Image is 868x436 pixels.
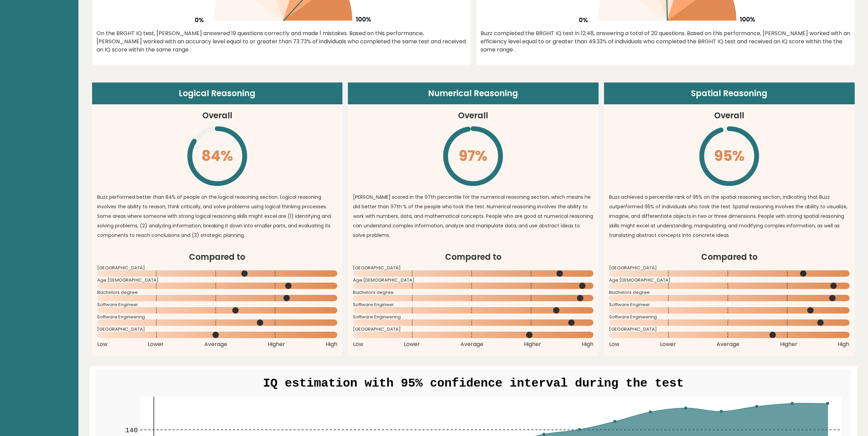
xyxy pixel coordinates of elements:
[609,316,850,318] span: Software Engineering
[660,340,676,348] span: Lower
[609,303,850,306] span: Software Engineer
[353,316,593,318] span: Software Engineering
[609,340,619,348] span: Low
[609,328,850,331] span: [GEOGRAPHIC_DATA]
[698,125,760,187] svg: \
[97,279,338,282] span: Age [DEMOGRAPHIC_DATA]
[604,82,855,104] header: Spatial Reasoning
[125,426,137,434] text: 140
[780,340,797,348] span: Higher
[458,109,488,122] h3: Overall
[353,303,593,306] span: Software Engineer
[481,29,850,54] div: Buzz completed the BRGHT IQ test in 12:48, answering a total of 20 questions. Based on this perfo...
[609,291,850,294] span: Bachelors degree
[326,340,337,348] span: High
[97,29,466,54] div: On the BRGHT IQ test, [PERSON_NAME] answered 19 questions correctly and made 1 mistakes. Based on...
[609,279,850,282] span: Age [DEMOGRAPHIC_DATA]
[263,376,683,390] text: IQ estimation with 95% confidence interval during the test
[204,340,227,348] span: Average
[717,340,739,348] span: Average
[97,340,107,348] span: Low
[348,82,599,104] header: Numerical Reasoning
[353,251,593,263] h2: Compared to
[838,340,849,348] span: High
[148,340,164,348] span: Lower
[442,125,504,187] svg: \
[268,340,285,348] span: Higher
[186,125,248,187] svg: \
[524,340,541,348] span: Higher
[97,291,338,294] span: Bachelors degree
[353,192,593,240] p: [PERSON_NAME] scored in the 97th percentile for the numerical reasoning section, which means he d...
[97,303,338,306] span: Software Engineer
[582,340,593,348] span: High
[97,192,338,240] p: Buzz performed better than 84% of people on the logical reasoning section. Logical reasoning invo...
[404,340,420,348] span: Lower
[97,328,338,331] span: [GEOGRAPHIC_DATA]
[202,109,232,122] h3: Overall
[353,279,593,282] span: Age [DEMOGRAPHIC_DATA]
[460,340,483,348] span: Average
[97,316,338,318] span: Software Engineering
[609,267,850,269] span: [GEOGRAPHIC_DATA]
[92,82,343,104] header: Logical Reasoning
[97,251,338,263] h2: Compared to
[609,192,850,240] p: Buzz achieved a percentile rank of 95% on the spatial reasoning section, indicating that Buzz out...
[714,109,744,122] h3: Overall
[353,328,593,331] span: [GEOGRAPHIC_DATA]
[353,340,363,348] span: Low
[97,267,338,269] span: [GEOGRAPHIC_DATA]
[609,251,850,263] h2: Compared to
[353,291,593,294] span: Bachelors degree
[353,267,593,269] span: [GEOGRAPHIC_DATA]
